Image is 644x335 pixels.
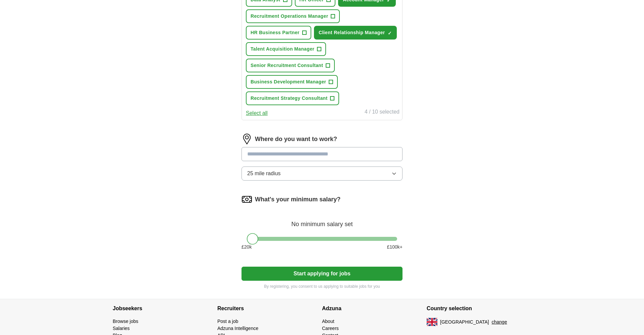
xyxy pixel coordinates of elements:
[217,326,258,331] a: Adzuna Intelligence
[241,134,252,144] img: location.png
[246,59,335,72] button: Senior Recruitment Consultant
[251,62,323,69] span: Senior Recruitment Consultant
[113,326,130,331] a: Salaries
[251,46,314,53] span: Talent Acquisition Manager
[255,135,337,144] label: Where do you want to work?
[492,319,507,326] button: change
[427,299,531,318] h4: Country selection
[246,26,311,40] button: HR Business Partner
[246,91,339,105] button: Recruitment Strategy Consultant
[241,166,402,181] button: 25 mile radius
[427,318,437,326] img: UK flag
[251,29,300,36] span: HR Business Partner
[241,244,252,251] span: £ 20 k
[388,30,392,36] span: ✓
[113,319,138,324] a: Browse jobs
[246,9,340,23] button: Recruitment Operations Manager
[241,283,402,289] p: By registering, you consent to us applying to suitable jobs for you
[314,26,397,40] button: Client Relationship Manager✓
[251,95,327,102] span: Recruitment Strategy Consultant
[247,170,281,178] span: 25 mile radius
[440,319,489,326] span: [GEOGRAPHIC_DATA]
[246,42,326,56] button: Talent Acquisition Manager
[365,108,399,117] div: 4 / 10 selected
[251,13,328,20] span: Recruitment Operations Manager
[217,319,238,324] a: Post a job
[387,244,402,251] span: £ 100 k+
[241,267,402,281] button: Start applying for jobs
[241,213,402,229] div: No minimum salary set
[255,195,340,204] label: What's your minimum salary?
[319,29,385,36] span: Client Relationship Manager
[322,326,339,331] a: Careers
[322,319,334,324] a: About
[241,194,252,205] img: salary.png
[246,75,338,89] button: Business Development Manager
[246,109,268,117] button: Select all
[251,78,326,85] span: Business Development Manager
